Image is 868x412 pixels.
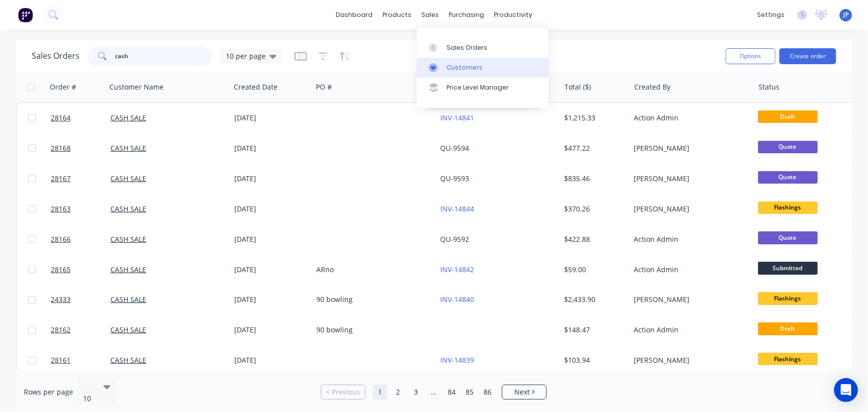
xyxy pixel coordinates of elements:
div: [PERSON_NAME] [634,295,744,305]
div: $148.47 [565,325,623,335]
div: productivity [489,7,537,22]
a: CASH SALE [110,325,146,334]
div: sales [416,7,444,22]
span: 10 per page [226,51,266,61]
a: CASH SALE [110,113,146,122]
div: $103.94 [565,355,623,365]
div: [DATE] [234,204,308,214]
div: Open Intercom Messenger [834,378,858,402]
a: Previous page [321,387,365,397]
a: 28163 [51,194,110,224]
a: CASH SALE [110,234,146,244]
button: Create order [779,48,836,64]
a: INV-14842 [440,265,474,274]
span: Submitted [758,262,818,274]
div: Created By [634,82,671,92]
span: Draft [758,322,818,335]
img: Factory [18,7,33,22]
a: INV-14839 [440,355,474,365]
span: Rows per page [24,387,73,397]
a: Price Level Manager [417,78,549,98]
a: INV-14844 [440,204,474,213]
div: Status [759,82,779,92]
a: Page 86 [480,385,495,400]
a: 28168 [51,133,110,163]
button: Options [726,48,775,64]
span: Quote [758,231,818,244]
a: INV-14840 [440,295,474,304]
span: Flashings [758,202,818,214]
div: $1,215.33 [565,113,623,123]
div: $835.46 [565,174,623,184]
span: 28168 [51,143,71,153]
span: 28166 [51,234,71,244]
div: [DATE] [234,234,308,244]
span: 28162 [51,325,71,335]
a: Next page [502,387,546,397]
a: Sales Orders [417,37,549,57]
div: products [378,7,416,22]
span: Draft [758,110,818,123]
span: 28164 [51,113,71,123]
ul: Pagination [317,385,551,400]
h1: Sales Orders [32,51,80,61]
div: [DATE] [234,113,308,123]
a: CASH SALE [110,174,146,183]
a: 28162 [51,315,110,345]
a: 28165 [51,255,110,285]
span: Flashings [758,353,818,365]
div: $2,433.90 [565,295,623,305]
div: Action Admin [634,113,744,123]
a: Jump forward [426,385,441,400]
div: [DATE] [234,325,308,335]
a: dashboard [331,7,378,22]
div: Created Date [234,82,278,92]
a: QU-9594 [440,143,469,153]
div: [PERSON_NAME] [634,174,744,184]
a: Page 2 [390,385,405,400]
div: Total ($) [565,82,591,92]
span: JP [843,10,849,19]
div: [PERSON_NAME] [634,143,744,153]
a: CASH SALE [110,204,146,213]
a: CASH SALE [110,355,146,365]
div: Sales Orders [447,43,487,52]
div: $59.00 [565,265,623,275]
span: Quote [758,171,818,184]
a: 28161 [51,345,110,375]
div: 90 bowling [316,325,427,335]
div: [DATE] [234,174,308,184]
div: settings [752,7,789,22]
div: Action Admin [634,325,744,335]
div: [PERSON_NAME] [634,355,744,365]
div: [DATE] [234,265,308,275]
a: 28167 [51,164,110,194]
div: PO # [316,82,332,92]
span: Next [514,387,530,397]
div: $477.22 [565,143,623,153]
div: 90 bowling [316,295,427,305]
div: 10 [83,394,95,404]
a: 28164 [51,103,110,133]
div: Customers [447,63,482,72]
div: [PERSON_NAME] [634,204,744,214]
a: Page 3 [408,385,423,400]
div: $370.26 [565,204,623,214]
div: Price Level Manager [447,83,509,92]
div: purchasing [444,7,489,22]
span: 24333 [51,295,71,305]
a: Page 85 [462,385,477,400]
a: QU-9592 [440,234,469,244]
span: 28161 [51,355,71,365]
a: Page 84 [444,385,459,400]
span: 28167 [51,174,71,184]
a: INV-14841 [440,113,474,122]
a: CASH SALE [110,143,146,153]
span: Flashings [758,292,818,305]
span: 28163 [51,204,71,214]
div: $422.88 [565,234,623,244]
a: 24333 [51,285,110,314]
div: ARno [316,265,427,275]
a: Page 1 is your current page [373,385,387,400]
a: CASH SALE [110,295,146,304]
